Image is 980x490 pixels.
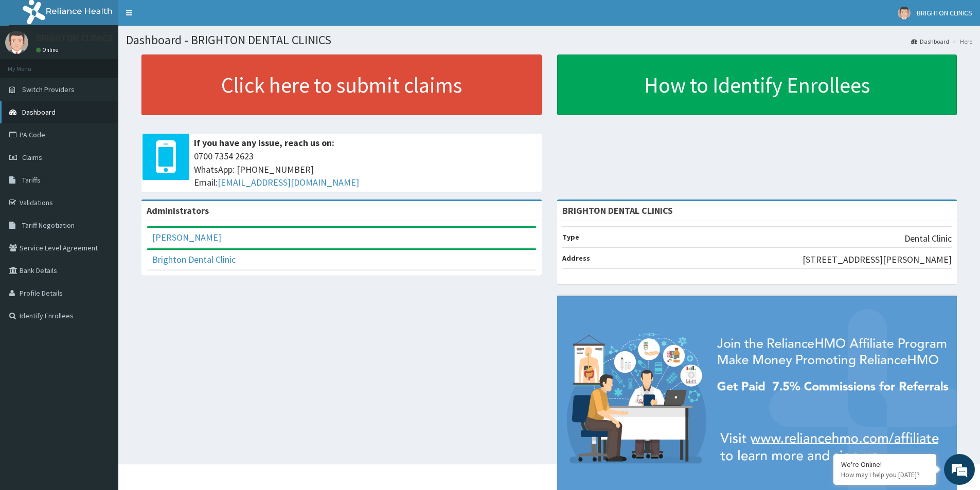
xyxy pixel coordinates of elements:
b: Address [562,253,590,263]
span: Switch Providers [22,85,75,94]
p: How may I help you today? [841,470,929,479]
b: Type [562,232,579,242]
li: Here [950,37,972,46]
span: Tariff Negotiation [22,221,75,230]
strong: BRIGHTON DENTAL CLINICS [562,205,673,216]
span: BRIGHTON CLINICS [917,8,972,17]
p: [STREET_ADDRESS][PERSON_NAME] [803,253,952,266]
span: Claims [22,153,42,162]
b: Administrators [147,205,209,216]
a: [PERSON_NAME] [152,231,221,243]
b: If you have any issue, reach us on: [194,137,334,149]
img: User Image [898,7,911,20]
h1: Dashboard - BRIGHTON DENTAL CLINICS [126,33,972,47]
span: 0700 7354 2623 WhatsApp: [PHONE_NUMBER] Email: [194,150,537,189]
a: Online [36,46,61,53]
img: User Image [5,31,28,54]
p: BRIGHTON CLINICS [36,33,113,43]
a: Dashboard [911,37,949,46]
a: [EMAIL_ADDRESS][DOMAIN_NAME] [218,176,359,188]
div: We're Online! [841,460,929,469]
p: Dental Clinic [904,232,952,245]
a: Click here to submit claims [141,55,542,115]
a: How to Identify Enrollees [557,55,957,115]
span: Dashboard [22,107,56,117]
span: Tariffs [22,175,41,185]
a: Brighton Dental Clinic [152,253,236,265]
